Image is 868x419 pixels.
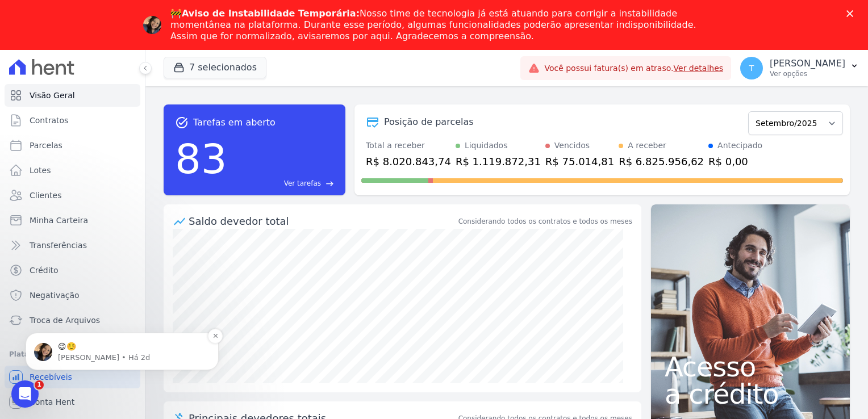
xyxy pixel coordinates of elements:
[545,154,614,169] div: R$ 75.014,81
[628,140,666,152] div: A receber
[30,90,75,101] span: Visão Geral
[554,140,590,152] div: Vencidos
[189,213,456,229] div: Saldo devedor total
[366,140,451,152] div: Total a receber
[5,259,140,282] a: Crédito
[770,58,845,69] p: [PERSON_NAME]
[26,82,44,100] img: Profile image for Adriane
[164,57,266,78] button: 7 selecionados
[232,178,334,188] a: Ver tarefas east
[5,284,140,307] a: Negativação
[5,234,140,257] a: Transferências
[5,134,140,157] a: Parcelas
[49,80,196,91] p: 😉☺️
[9,261,236,388] iframe: Intercom notifications mensagem
[182,8,360,19] b: Aviso de Instabilidade Temporária:
[665,353,836,380] span: Acesso
[5,391,140,413] a: Conta Hent
[175,116,189,129] span: task_alt
[665,380,836,408] span: a crédito
[384,115,474,129] div: Posição de parcelas
[5,159,140,182] a: Lotes
[5,366,140,388] a: Recebíveis
[325,179,334,188] span: east
[175,129,227,188] div: 83
[5,209,140,232] a: Minha Carteira
[619,154,704,169] div: R$ 6.825.956,62
[366,154,451,169] div: R$ 8.020.843,74
[749,64,754,72] span: T
[5,109,140,132] a: Contratos
[674,64,724,73] a: Ver detalhes
[5,84,140,107] a: Visão Geral
[143,16,161,34] img: Profile image for Adriane
[35,380,44,389] span: 1
[708,154,762,169] div: R$ 0,00
[465,140,508,152] div: Liquidados
[5,309,140,332] a: Troca de Arquivos
[30,140,62,151] span: Parcelas
[193,116,276,129] span: Tarefas em aberto
[49,91,196,102] p: Message from Adriane, sent Há 2d
[30,396,74,408] span: Conta Hent
[17,72,210,109] div: message notification from Adriane, Há 2d. 😉☺️
[30,115,68,126] span: Contratos
[30,215,88,226] span: Minha Carteira
[11,380,39,408] iframe: Intercom live chat
[30,240,87,251] span: Transferências
[199,68,214,82] button: Dismiss notification
[30,165,51,176] span: Lotes
[770,69,845,78] p: Ver opções
[170,8,707,42] div: 🚧 Nosso time de tecnologia já está atuando para corrigir a instabilidade momentânea na plataforma...
[284,178,321,188] span: Ver tarefas
[458,216,632,227] div: Considerando todos os contratos e todos os meses
[456,154,541,169] div: R$ 1.119.872,31
[717,140,762,152] div: Antecipado
[544,62,723,74] span: Você possui fatura(s) em atraso.
[846,10,858,17] div: Fechar
[5,184,140,207] a: Clientes
[731,52,868,84] button: T [PERSON_NAME] Ver opções
[30,190,61,201] span: Clientes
